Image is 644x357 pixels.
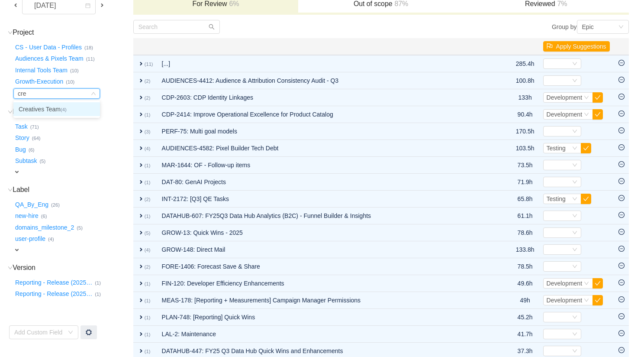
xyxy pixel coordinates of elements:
div: Group by [381,20,628,34]
i: icon: down [584,112,589,118]
small: (10) [66,79,74,84]
i: icon: minus-circle [618,60,625,66]
i: icon: down [8,266,13,270]
small: (10) [70,68,79,73]
button: icon: check [592,278,603,289]
span: expand [138,60,145,67]
td: 49h [512,292,539,309]
small: (71) [30,124,39,130]
i: icon: minus-circle [618,246,625,252]
span: expand [138,297,145,304]
i: icon: minus-circle [618,77,625,83]
td: DAT-80: GenAI Projects [158,174,501,191]
small: (3) [145,129,151,134]
td: INT-2172: [Q3] QE Tasks [158,191,501,208]
td: AUDIENCES-4582: Pixel Builder Tech Debt [158,140,501,157]
small: (1) [145,298,151,303]
i: icon: minus-circle [618,313,625,319]
td: [...] [158,55,501,72]
small: (6) [41,214,47,219]
small: (11) [86,56,95,62]
i: icon: down [8,110,13,114]
i: icon: down [8,30,13,35]
button: icon: check [581,194,591,204]
span: Testing [547,145,566,152]
button: Bug [13,143,29,156]
i: icon: down [572,264,577,270]
td: 78.6h [512,224,539,241]
i: icon: down [91,91,96,97]
button: CS - User Data - Profiles [13,40,84,54]
i: icon: minus-circle [618,195,625,201]
small: (5) [145,230,151,236]
td: 133h [512,89,539,106]
i: icon: down [8,188,13,192]
small: (2) [145,264,151,269]
i: icon: minus-circle [618,127,625,133]
button: Reporting - Release (2025… [13,276,95,289]
small: (4) [48,237,54,242]
button: user-profile [13,232,48,246]
button: Growth-Execution [13,75,66,89]
span: Development [547,111,583,118]
i: icon: search [209,24,215,30]
span: expand [138,314,145,321]
button: icon: check [592,109,603,120]
span: expand [138,347,145,354]
i: icon: minus-circle [618,347,625,353]
td: 133.8h [512,241,539,258]
span: expand [138,246,145,253]
span: expand [138,331,145,338]
button: Reporting - Release (2025… [13,287,95,301]
i: icon: minus-circle [618,178,625,184]
small: (1) [145,281,151,286]
td: 61.1h [512,208,539,224]
span: expand [138,128,145,135]
i: icon: down [572,129,577,135]
td: MAR-1644: OF - Follow-up items [158,157,501,174]
td: GROW-148: Direct Mail [158,241,501,258]
td: PERF-75: Multi goal models [158,123,501,140]
span: Development [547,280,583,287]
h3: Project [13,28,132,37]
td: 170.5h [512,123,539,140]
i: icon: minus-circle [618,279,625,286]
i: icon: down [572,196,577,202]
small: (18) [84,45,93,50]
td: PLAN-748: [Reporting] Quick Wins [158,309,501,326]
div: Add Custom Field [14,328,64,337]
small: (1) [145,349,151,354]
i: icon: down [572,315,577,321]
td: CDP-2603: CDP Identity Linkages [158,89,501,106]
td: 41.7h [512,326,539,343]
i: icon: down [572,78,577,84]
i: icon: down [68,330,73,336]
td: 65.8h [512,191,539,208]
span: expand [13,169,20,175]
span: expand [138,162,145,169]
i: icon: down [572,162,577,169]
td: DATAHUB-607: FY25Q3 Data Hub Analytics (B2C) - Funnel Builder & Insights [158,208,501,224]
button: Audiences & Pixels Team [13,52,86,66]
i: icon: down [572,331,577,338]
div: Epic [582,20,594,33]
i: icon: down [572,213,577,219]
i: icon: minus-circle [618,296,625,302]
button: icon: check [592,92,603,103]
td: CDP-2414: Improve Operational Excellence for Product Catalog [158,106,501,123]
td: 78.5h [512,258,539,275]
i: icon: minus-circle [618,144,625,150]
small: (5) [77,225,83,230]
small: (1) [145,315,151,320]
td: FORE-1406: Forecast Save & Share [158,258,501,275]
small: (26) [51,202,60,208]
span: expand [138,280,145,287]
small: (4) [145,247,151,253]
span: expand [138,94,145,101]
td: 285.4h [512,55,539,72]
span: expand [138,229,145,236]
i: icon: down [572,247,577,253]
input: Search [133,20,220,34]
small: (1) [145,214,151,219]
i: icon: minus-circle [618,212,625,218]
